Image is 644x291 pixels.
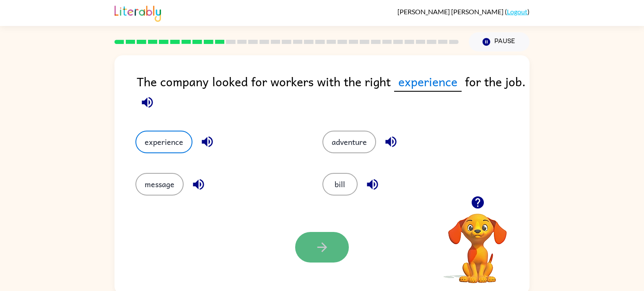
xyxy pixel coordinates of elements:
span: [PERSON_NAME] [PERSON_NAME] [397,8,505,15]
div: The company looked for workers with the right for the job. [137,72,530,114]
button: experience [135,131,192,153]
video: Your browser must support playing .mp4 files to use Literably. Please try using another browser. [436,201,519,284]
a: Logout [507,8,527,15]
button: message [135,173,184,196]
span: experience [394,72,462,92]
div: ( ) [397,8,530,15]
button: bill [322,173,358,196]
button: adventure [322,131,376,153]
img: Literably [114,3,161,22]
button: Pause [469,32,530,52]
